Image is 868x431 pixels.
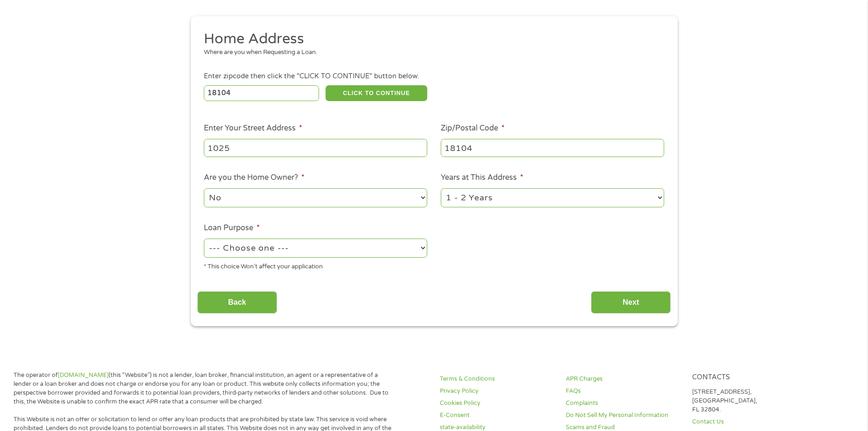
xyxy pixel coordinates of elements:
[204,71,664,82] div: Enter zipcode then click the "CLICK TO CONTINUE" button below.
[566,387,681,396] a: FAQs
[591,291,671,314] input: Next
[204,85,319,101] input: Enter Zipcode (e.g 01510)
[326,85,427,101] button: CLICK TO CONTINUE
[204,223,260,233] label: Loan Purpose
[692,388,807,414] p: [STREET_ADDRESS], [GEOGRAPHIC_DATA], FL 32804.
[204,30,657,48] h2: Home Address
[204,139,427,157] input: 1 Main Street
[204,259,427,272] div: * This choice Won’t affect your application
[440,375,555,383] a: Terms & Conditions
[566,411,681,420] a: Do Not Sell My Personal Information
[440,411,555,420] a: E-Consent
[441,123,505,133] label: Zip/Postal Code
[566,399,681,408] a: Complaints
[440,399,555,408] a: Cookies Policy
[197,291,277,314] input: Back
[692,373,807,382] h4: Contacts
[441,173,523,183] label: Years at This Address
[58,371,109,379] a: [DOMAIN_NAME]
[692,417,807,426] a: Contact Us
[440,387,555,396] a: Privacy Policy
[566,375,681,383] a: APR Charges
[14,371,392,406] p: The operator of (this “Website”) is not a lender, loan broker, financial institution, an agent or...
[204,123,302,133] label: Enter Your Street Address
[204,48,657,57] div: Where are you when Requesting a Loan.
[204,173,305,183] label: Are you the Home Owner?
